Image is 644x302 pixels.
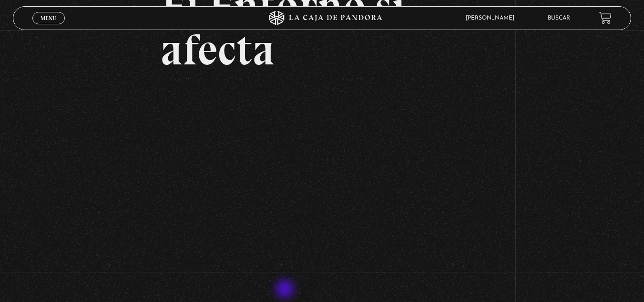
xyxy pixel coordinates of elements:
a: View your shopping cart [599,11,612,24]
span: [PERSON_NAME] [461,15,524,21]
iframe: Dailymotion video player – El entorno si Afecta Live (95) [161,86,482,267]
a: Buscar [548,15,570,21]
span: Cerrar [37,23,60,30]
span: Menu [41,15,56,21]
